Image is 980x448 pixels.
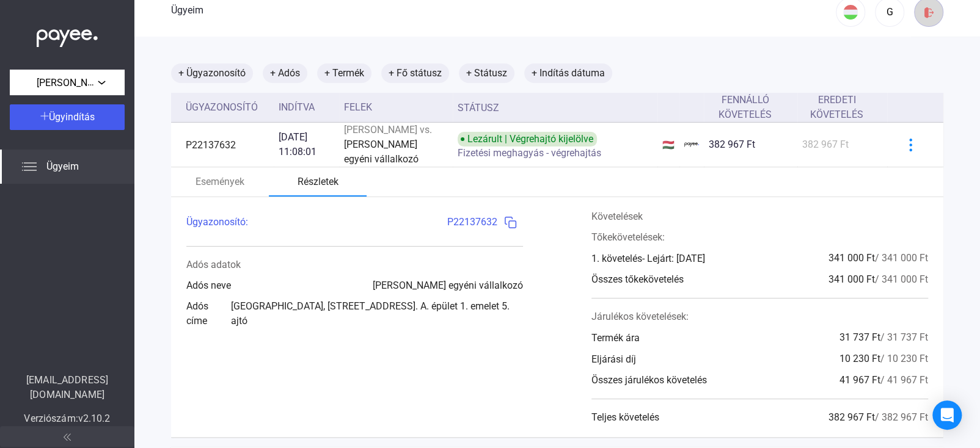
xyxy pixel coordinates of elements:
font: Eredeti követelés [810,94,863,120]
font: / 382 967 Ft [875,411,928,423]
font: Fizetési meghagyás - végrehajtás [458,147,601,159]
img: plus-white.svg [40,112,49,120]
div: Eredeti követelés [802,93,882,122]
button: másolatkék [497,209,523,235]
font: [PERSON_NAME] egyéni vállalkozó [373,280,523,291]
font: 10 230 Ft [839,353,880,364]
font: Státusz [458,102,499,114]
img: white-payee-white-dot.svg [37,23,98,48]
font: Indítva [279,101,315,113]
font: + Indítás dátuma [532,67,605,79]
font: 31 737 Ft [839,331,880,343]
font: 382 967 Ft [828,411,875,423]
div: Intercom Messenger megnyitása [932,400,962,430]
font: / 341 000 Ft [875,252,928,264]
div: Indítva [279,100,334,115]
font: + Adós [270,67,300,79]
font: P22137632 [447,216,497,228]
img: kedvezményezett-logó [684,137,699,152]
font: Eljárási díj [591,353,636,365]
img: másolatkék [504,216,517,229]
img: list.svg [22,159,37,174]
img: kijelentkezés-piros [923,6,935,19]
font: / 31 737 Ft [880,331,928,343]
font: / 41 967 Ft [880,374,928,386]
font: [GEOGRAPHIC_DATA], [STREET_ADDRESS]. A. épület 1. emelet 5. ajtó [231,300,510,327]
font: P22137632 [186,139,236,151]
font: Járulékos követelések: [591,311,689,322]
font: 1. követelés [591,253,642,264]
font: Teljes követelés [591,411,659,423]
font: Ügyindítás [49,111,95,123]
font: Adós címe [186,300,208,327]
font: Összes járulékos követelés [591,374,707,386]
font: + Ügyazonosító [178,67,246,79]
font: Felek [344,101,372,113]
font: Összes tőkekövetelés [591,273,684,285]
font: Fennálló követelés [719,94,772,120]
font: Részletek [298,176,338,187]
font: 382 967 Ft [709,139,755,150]
font: Ügyeim [46,161,79,172]
font: G [887,6,893,18]
div: Ügyazonosító [186,100,269,115]
font: / 341 000 Ft [875,273,928,285]
font: + Termék [324,67,364,79]
font: Ügyazonosító [186,101,258,113]
font: 382 967 Ft [802,139,849,150]
font: 341 000 Ft [828,273,875,285]
font: + Fő státusz [389,67,442,79]
font: [PERSON_NAME] [37,76,110,89]
button: Ügyindítás [10,104,125,130]
font: + Státusz [466,67,507,79]
font: [DATE] 11:08:01 [279,131,316,157]
div: Fennálló követelés [709,93,792,122]
font: [EMAIL_ADDRESS][DOMAIN_NAME] [26,374,108,400]
font: Termék ára [591,332,640,344]
font: Ügyazonosító: [186,216,248,228]
font: v2.10.2 [78,413,111,424]
font: [PERSON_NAME] egyéni vállalkozó [344,139,419,165]
font: Események [196,176,244,187]
img: kékebb [904,139,917,151]
font: Verziószám: [24,413,78,424]
button: kékebb [898,132,923,157]
img: arrow-double-left-grey.svg [64,433,71,441]
font: Tőkekövetelések: [591,231,665,243]
font: 🇭🇺 [662,139,675,151]
font: Adós adatok [186,259,241,270]
font: / 10 230 Ft [880,353,928,364]
font: - Lejárt: [DATE] [642,253,705,264]
font: Adós neve [186,280,231,291]
img: HU [843,5,858,20]
font: 41 967 Ft [839,374,880,386]
font: Követelések [591,211,643,222]
font: Lezárult | Végrehajtó kijelölve [467,133,593,145]
button: [PERSON_NAME] [10,70,125,95]
font: [PERSON_NAME] vs. [344,124,432,135]
font: Ügyeim [171,4,203,16]
div: Felek [344,100,448,115]
font: 341 000 Ft [828,252,875,264]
